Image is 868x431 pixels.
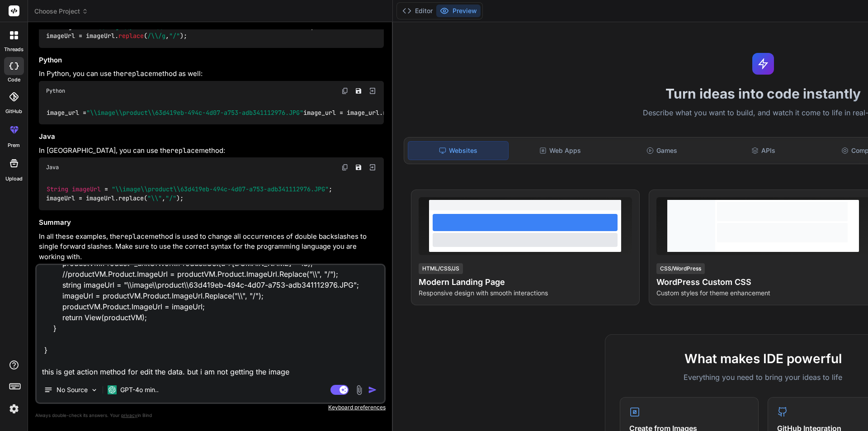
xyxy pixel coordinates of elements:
[108,385,117,394] img: GPT-4o mini
[419,276,632,289] h4: Modern Landing Page
[510,141,610,160] div: Web Apps
[120,232,149,241] code: replace
[341,164,349,171] img: copy
[408,141,509,160] div: Websites
[436,5,481,17] button: Preview
[104,185,108,193] span: =
[5,175,23,183] label: Upload
[169,32,180,40] span: "/"
[46,87,65,95] span: Python
[6,401,22,417] img: settings
[57,385,88,394] p: No Source
[37,265,384,377] textarea: public IActionResult Upsert(int? id) { ProductVM productVM = new() { CategoryList = _unitOfWork.C...
[35,411,386,420] p: Always double-check its answers. Your in Bind
[368,163,377,171] img: Open in Browser
[72,185,101,193] span: imageUrl
[124,69,152,78] code: replace
[90,386,98,394] img: Pick Models
[8,76,20,84] label: code
[713,141,813,160] div: APIs
[34,7,88,16] span: Choose Project
[4,46,24,53] label: threads
[39,55,384,66] h3: Python
[39,69,384,79] p: In Python, you can use the method as well:
[39,132,384,142] h3: Java
[147,32,165,40] span: /\\/g
[341,87,349,95] img: copy
[47,185,68,193] span: String
[170,146,199,155] code: replace
[612,141,712,160] div: Games
[656,263,705,274] div: CSS/WordPress
[39,146,384,156] p: In [GEOGRAPHIC_DATA], you can use the method:
[39,218,384,228] h3: Summary
[8,142,20,149] label: prem
[368,87,377,95] img: Open in Browser
[368,385,377,394] img: icon
[112,185,329,193] span: "\\image\\product\\63d419eb-494c-4d07-a753-adb341112976.JPG"
[352,161,365,174] button: Save file
[165,194,176,203] span: "/"
[46,164,59,171] span: Java
[419,289,632,298] p: Responsive design with smooth interactions
[147,194,162,203] span: "\\"
[121,412,137,418] span: privacy
[46,22,314,41] code: imageUrl = ; imageUrl = imageUrl. ( , );
[46,108,445,118] code: image_url = image_url = image_url.replace( , )
[5,108,22,115] label: GitHub
[399,5,436,17] button: Editor
[35,404,386,411] p: Keyboard preferences
[118,32,144,40] span: replace
[419,263,463,274] div: HTML/CSS/JS
[354,385,364,395] img: attachment
[39,232,384,262] p: In all these examples, the method is used to change all occurrences of double backslashes to sing...
[86,109,303,117] span: "\\image\\product\\63d419eb-494c-4d07-a753-adb341112976.JPG"
[352,85,365,97] button: Save file
[120,385,159,394] p: GPT-4o min..
[46,185,332,203] code: ; imageUrl = imageUrl.replace( , );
